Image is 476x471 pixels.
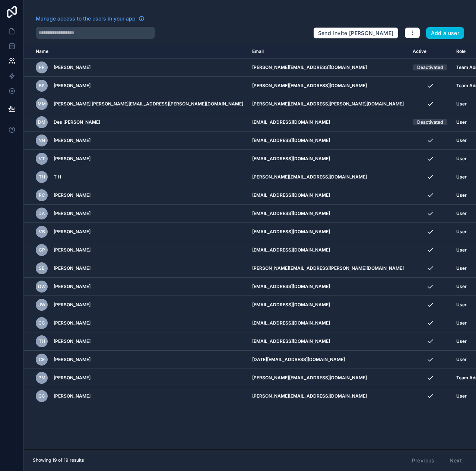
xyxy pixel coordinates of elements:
td: [EMAIL_ADDRESS][DOMAIN_NAME] [248,278,408,296]
span: [PERSON_NAME] [54,156,91,162]
span: User [456,338,467,344]
span: [PERSON_NAME] [54,320,91,326]
span: [PERSON_NAME] [54,83,91,89]
span: RC [39,192,45,198]
span: [PERSON_NAME] [54,137,91,143]
span: SB [39,265,45,271]
span: [PERSON_NAME] [54,338,91,344]
th: Email [248,45,408,59]
button: Send invite [PERSON_NAME] [313,27,399,39]
span: [PERSON_NAME] [PERSON_NAME][EMAIL_ADDRESS][PERSON_NAME][DOMAIN_NAME] [54,101,243,107]
div: Deactivated [417,119,443,125]
td: [EMAIL_ADDRESS][DOMAIN_NAME] [248,186,408,205]
span: DA [38,211,45,216]
td: [PERSON_NAME][EMAIL_ADDRESS][PERSON_NAME][DOMAIN_NAME] [248,95,408,113]
div: scrollable content [24,45,476,449]
span: Manage access to the users in your app [36,15,136,22]
span: User [456,192,467,198]
td: [EMAIL_ADDRESS][DOMAIN_NAME] [248,296,408,314]
span: User [456,174,467,180]
span: DM [38,119,45,125]
span: VB [39,229,45,235]
span: T H [54,174,61,180]
span: [PERSON_NAME] [54,265,91,271]
td: [PERSON_NAME][EMAIL_ADDRESS][DOMAIN_NAME] [248,77,408,95]
td: [EMAIL_ADDRESS][DOMAIN_NAME] [248,332,408,351]
td: [DATE][EMAIL_ADDRESS][DOMAIN_NAME] [248,351,408,369]
span: [PERSON_NAME] [54,64,91,70]
span: PR [39,64,45,70]
span: [PERSON_NAME] [54,211,91,216]
td: [PERSON_NAME][EMAIL_ADDRESS][DOMAIN_NAME] [248,387,408,405]
span: VT [39,156,45,162]
span: User [456,265,467,271]
span: User [456,211,467,216]
td: [PERSON_NAME][EMAIL_ADDRESS][DOMAIN_NAME] [248,168,408,186]
span: User [456,284,467,290]
td: [EMAIL_ADDRESS][DOMAIN_NAME] [248,314,408,332]
td: [EMAIL_ADDRESS][DOMAIN_NAME] [248,150,408,168]
span: DW [38,284,46,290]
td: [EMAIL_ADDRESS][DOMAIN_NAME] [248,132,408,150]
th: Name [24,45,248,59]
span: [PERSON_NAME] [54,375,91,381]
span: Des [PERSON_NAME] [54,119,100,125]
span: TH [39,174,45,180]
td: [PERSON_NAME][EMAIL_ADDRESS][DOMAIN_NAME] [248,59,408,77]
span: User [456,247,467,253]
th: Active [408,45,452,59]
span: Mm [38,101,46,107]
span: Showing 19 of 19 results [33,457,84,463]
span: User [456,357,467,363]
span: User [456,101,467,107]
span: PM [38,375,45,381]
span: [PERSON_NAME] [54,393,91,399]
td: [EMAIL_ADDRESS][DOMAIN_NAME] [248,205,408,223]
span: JW [38,302,45,308]
span: GC [38,393,45,399]
span: [PERSON_NAME] [54,284,91,290]
span: User [456,156,467,162]
td: [EMAIL_ADDRESS][DOMAIN_NAME] [248,113,408,132]
span: [PERSON_NAME] [54,229,91,235]
span: [PERSON_NAME] [54,192,91,198]
td: [PERSON_NAME][EMAIL_ADDRESS][DOMAIN_NAME] [248,369,408,387]
a: Manage access to the users in your app [36,15,145,22]
div: Deactivated [417,64,443,70]
span: CC [38,320,45,326]
span: [PERSON_NAME] [54,247,91,253]
span: User [456,119,467,125]
span: NN [38,137,45,143]
span: User [456,229,467,235]
span: CP [39,247,45,253]
span: [PERSON_NAME] [54,357,91,363]
td: [EMAIL_ADDRESS][DOMAIN_NAME] [248,241,408,259]
td: [EMAIL_ADDRESS][DOMAIN_NAME] [248,223,408,241]
span: CE [39,357,45,363]
span: User [456,320,467,326]
span: TH [39,338,45,344]
span: BP [39,83,45,89]
td: [PERSON_NAME][EMAIL_ADDRESS][PERSON_NAME][DOMAIN_NAME] [248,259,408,278]
span: User [456,302,467,308]
button: Add a user [426,27,464,39]
span: [PERSON_NAME] [54,302,91,308]
span: User [456,137,467,143]
span: User [456,393,467,399]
